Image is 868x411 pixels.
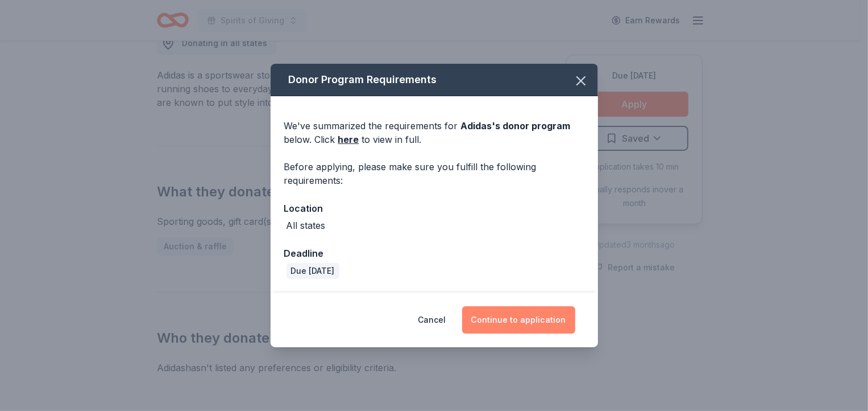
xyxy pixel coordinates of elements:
span: Adidas 's donor program [461,120,571,131]
div: Deadline [284,246,584,261]
div: Before applying, please make sure you fulfill the following requirements: [284,160,584,187]
div: Donor Program Requirements [271,64,598,96]
div: Location [284,201,584,216]
div: All states [286,219,326,232]
button: Continue to application [462,306,575,334]
a: here [338,133,359,146]
button: Cancel [418,306,446,334]
div: We've summarized the requirements for below. Click to view in full. [284,119,584,146]
div: Due [DATE] [286,263,339,279]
